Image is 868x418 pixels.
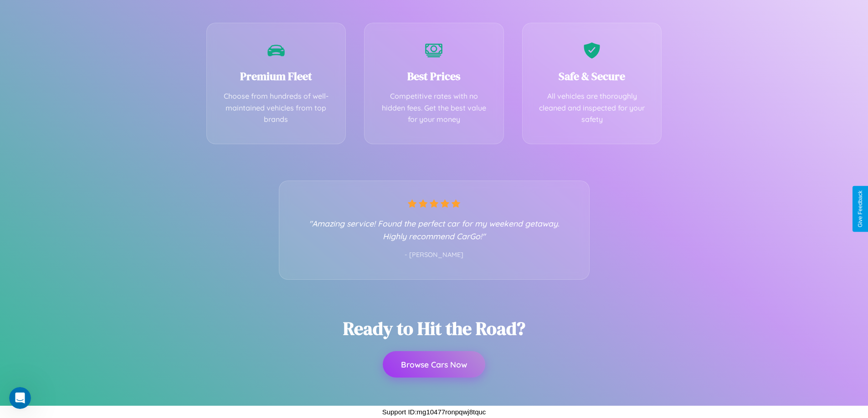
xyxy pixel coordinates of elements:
[383,351,485,378] button: Browse Cars Now
[9,387,31,409] iframe: Intercom live chat
[343,316,525,341] h2: Ready to Hit the Road?
[378,91,490,126] p: Competitive rates with no hidden fees. Get the best value for your money
[536,91,648,126] p: All vehicles are thoroughly cleaned and inspected for your safety
[221,91,332,126] p: Choose from hundreds of well-maintained vehicles from top brands
[378,69,490,84] h3: Best Prices
[536,69,648,84] h3: Safe & Secure
[221,69,332,84] h3: Premium Fleet
[857,191,863,227] div: Give Feedback
[382,406,486,418] p: Support ID: mg10477ronpqwj8tquc
[298,217,571,242] p: "Amazing service! Found the perfect car for my weekend getaway. Highly recommend CarGo!"
[298,249,571,261] p: - [PERSON_NAME]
